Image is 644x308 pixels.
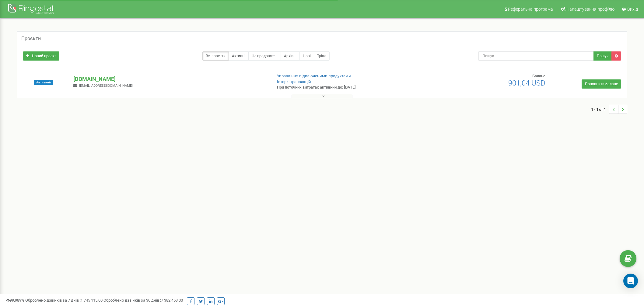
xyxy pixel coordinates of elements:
a: Поповнити баланс [582,79,621,89]
span: Оброблено дзвінків за 7 днів : [25,298,103,303]
h5: Проєкти [21,36,41,41]
a: Тріал [314,51,330,61]
nav: ... [591,99,627,120]
u: 1 745 115,00 [81,298,103,303]
a: Новий проєкт [23,51,59,61]
a: Історія транзакцій [277,79,311,84]
span: 1 - 1 of 1 [591,105,609,114]
a: Всі проєкти [202,51,229,61]
span: 901,04 USD [508,79,545,87]
span: Баланс [532,74,545,78]
span: Активний [34,80,53,85]
span: 99,989% [6,298,24,303]
a: Управління підключеними продуктами [277,74,351,78]
a: Архівні [281,51,300,61]
button: Пошук [593,51,612,61]
div: Open Intercom Messenger [623,274,638,288]
span: Реферальна програма [508,7,553,12]
input: Пошук [478,51,594,61]
p: [DOMAIN_NAME] [73,75,267,83]
span: Оброблено дзвінків за 30 днів : [103,298,183,303]
a: Не продовжені [248,51,281,61]
span: Вихід [627,7,638,12]
a: Нові [299,51,314,61]
p: При поточних витратах активний до: [DATE] [277,85,420,90]
a: Активні [229,51,249,61]
span: Налаштування профілю [566,7,614,12]
span: [EMAIL_ADDRESS][DOMAIN_NAME] [79,84,133,88]
u: 7 382 453,00 [161,298,183,303]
